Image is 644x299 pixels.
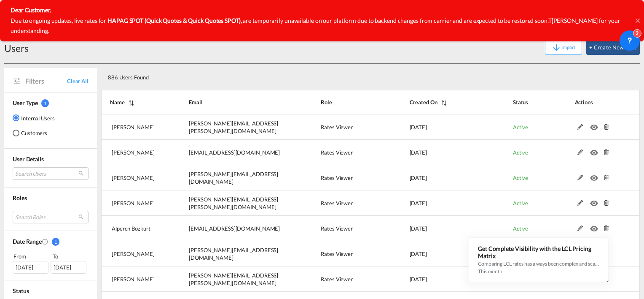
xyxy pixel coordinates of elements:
span: [DATE] [410,200,427,207]
td: Mika Heinen [101,165,168,190]
span: Rates Viewer [321,149,353,156]
th: Actions [554,90,640,114]
td: Ulrich Sobottka [101,190,168,216]
span: Alperen Bozkurt [112,225,150,232]
td: megan.wise@logwin-logistics.com [168,266,300,292]
span: Active [513,200,528,207]
td: Rates Viewer [300,114,388,140]
span: [PERSON_NAME][EMAIL_ADDRESS][PERSON_NAME][DOMAIN_NAME] [189,272,278,286]
span: [DATE] [410,225,427,232]
md-radio-button: Customers [13,129,55,137]
md-icon: icon-arrow-down [551,43,561,53]
span: User Type [13,99,38,106]
span: Rates Viewer [321,225,353,232]
span: [PERSON_NAME][EMAIL_ADDRESS][PERSON_NAME][DOMAIN_NAME] [189,196,278,210]
div: [DATE] [13,261,48,274]
md-icon: icon-eye [590,198,601,204]
td: Imane El Omari [101,140,168,165]
span: User Details [13,155,44,163]
td: Luca Höfges [101,241,168,266]
button: + Create New User [586,40,640,55]
div: From [13,252,50,261]
md-icon: icon-eye [590,147,601,153]
span: Status [13,287,29,294]
span: Active [513,149,528,156]
td: 2025-09-03 [389,241,492,266]
td: kathy chen [101,114,168,140]
span: Rates Viewer [321,124,353,130]
span: [PERSON_NAME][EMAIL_ADDRESS][DOMAIN_NAME] [189,247,278,261]
td: Rates Viewer [300,165,388,190]
span: Rates Viewer [321,276,353,283]
div: 886 Users Found [105,67,583,84]
td: Rates Viewer [300,190,388,216]
td: mika.heinen@logwin-logistics.com [168,165,300,190]
span: [DATE] [410,250,427,257]
span: Rates Viewer [321,174,353,181]
span: [PERSON_NAME] [112,250,155,257]
span: [DATE] [410,174,427,181]
button: icon-arrow-downImport [545,40,582,55]
span: [DATE] [410,124,427,130]
span: Active [513,124,528,130]
span: [EMAIL_ADDRESS][DOMAIN_NAME] [189,225,280,232]
span: [PERSON_NAME] [112,124,155,130]
th: Created On [389,90,492,114]
td: 2025-09-05 [389,190,492,216]
td: Rates Viewer [300,241,388,266]
span: From To [DATE][DATE] [13,252,89,273]
span: Rates Viewer [321,250,353,257]
span: [DATE] [410,276,427,283]
span: [PERSON_NAME][EMAIL_ADDRESS][DOMAIN_NAME] [189,171,278,185]
td: 2025-09-03 [389,216,492,241]
td: Megan Wise [101,266,168,292]
span: Active [513,174,528,181]
td: Rates Viewer [300,140,388,165]
td: 2025-09-11 [389,140,492,165]
md-icon: icon-eye [590,122,601,128]
th: Name [101,90,168,114]
span: Rates Viewer [321,200,353,207]
span: [DATE] [410,149,427,156]
div: Users [4,41,29,55]
td: 2025-09-02 [389,266,492,292]
div: To [52,252,89,261]
td: Rates Viewer [300,266,388,292]
md-icon: icon-eye [590,173,601,179]
span: [PERSON_NAME] [112,276,155,283]
td: alperen.bozkurt@logwin-logistics.com [168,216,300,241]
th: Status [492,90,554,114]
md-icon: icon-eye [590,223,601,229]
td: Rates Viewer [300,216,388,241]
th: Role [300,90,388,114]
md-radio-button: Internal Users [13,114,55,122]
span: [PERSON_NAME] [112,174,155,181]
td: Alperen Bozkurt [101,216,168,241]
span: Active [513,276,528,283]
span: Clear All [67,77,89,85]
span: [PERSON_NAME] [112,200,155,207]
span: [EMAIL_ADDRESS][DOMAIN_NAME] [189,149,280,156]
span: Date Range [13,238,42,245]
th: Email [168,90,300,114]
span: Filters [25,76,67,86]
md-icon: Created On [42,238,48,245]
span: [PERSON_NAME] [112,149,155,156]
td: 2025-09-11 [389,114,492,140]
span: Active [513,225,528,232]
span: [PERSON_NAME][EMAIL_ADDRESS][PERSON_NAME][DOMAIN_NAME] [189,120,278,134]
span: Roles [13,194,27,201]
div: [DATE] [51,261,86,274]
td: 2025-09-05 [389,165,492,190]
span: 1 [52,238,59,246]
td: kathy.chen@logwin-logistics.com [168,114,300,140]
td: luca.hoefges@logwin-logistics.com [168,241,300,266]
span: 1 [41,99,49,107]
td: imane.elomari@logwin-logistics.com [168,140,300,165]
td: ulrich.sobottka@logwin-logistics.com [168,190,300,216]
